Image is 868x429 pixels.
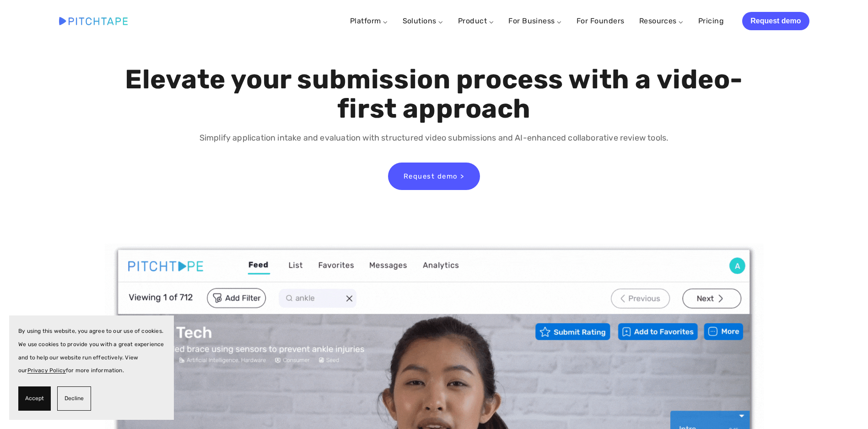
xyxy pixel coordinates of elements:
a: Pricing [698,13,724,29]
a: Solutions ⌵ [403,16,443,25]
a: Resources ⌵ [639,16,684,25]
a: Privacy Policy [27,367,66,374]
a: For Founders [577,13,625,29]
a: Request demo [742,12,809,30]
section: Cookie banner [9,315,174,420]
a: For Business ⌵ [508,16,562,25]
iframe: Chat Widget [822,385,868,429]
h1: Elevate your submission process with a video-first approach [123,65,745,124]
button: Decline [57,386,91,411]
a: Request demo > [388,163,480,190]
span: Accept [25,392,44,405]
a: Product ⌵ [458,16,494,25]
img: Pitchtape | Video Submission Management Software [59,17,128,25]
a: Platform ⌵ [350,16,388,25]
p: Simplify application intake and evaluation with structured video submissions and AI-enhanced coll... [123,131,745,145]
span: Decline [65,392,84,405]
p: By using this website, you agree to our use of cookies. We use cookies to provide you with a grea... [18,325,165,377]
button: Accept [18,386,51,411]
